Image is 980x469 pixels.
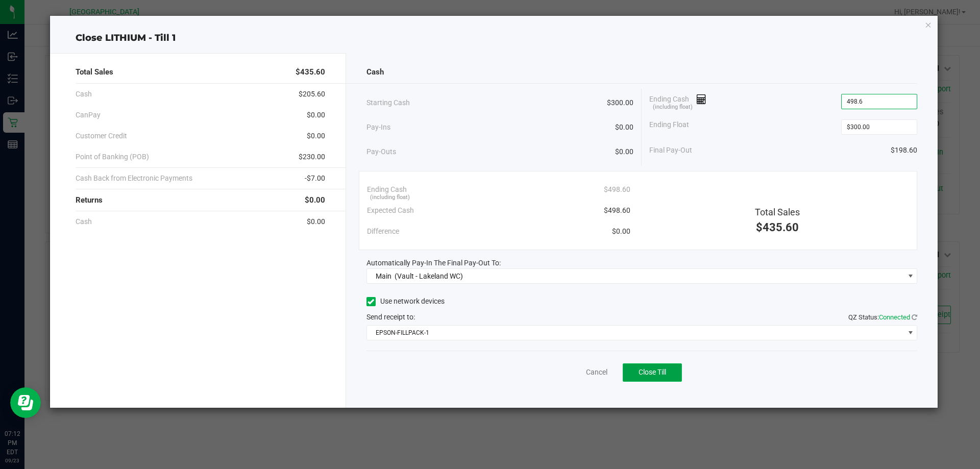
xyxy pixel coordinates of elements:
[653,103,693,112] span: (including float)
[607,97,633,108] span: $300.00
[639,368,666,376] span: Close Till
[307,216,325,227] span: $0.00
[366,259,501,267] span: Automatically Pay-In The Final Pay-Out To:
[366,296,445,307] label: Use network devices
[366,146,396,157] span: Pay-Outs
[366,66,384,78] span: Cash
[367,326,904,340] span: EPSON-FILLPACK-1
[615,122,633,133] span: $0.00
[623,363,682,382] button: Close Till
[76,152,149,162] span: Point of Banking (POB)
[367,184,407,195] span: Ending Cash
[366,122,390,133] span: Pay-Ins
[370,193,410,202] span: (including float)
[649,119,689,135] span: Ending Float
[299,152,325,162] span: $230.00
[755,207,800,217] span: Total Sales
[76,173,192,184] span: Cash Back from Electronic Payments
[10,387,41,418] iframe: Resource center
[848,313,917,321] span: QZ Status:
[366,313,415,321] span: Send receipt to:
[756,221,799,234] span: $435.60
[366,97,410,108] span: Starting Cash
[604,184,630,195] span: $498.60
[76,89,92,100] span: Cash
[612,226,630,237] span: $0.00
[76,189,325,211] div: Returns
[376,272,391,280] span: Main
[649,94,706,109] span: Ending Cash
[604,205,630,216] span: $498.60
[395,272,463,280] span: (Vault - Lakeland WC)
[879,313,910,321] span: Connected
[367,205,414,216] span: Expected Cash
[305,173,325,184] span: -$7.00
[76,216,92,227] span: Cash
[307,110,325,120] span: $0.00
[649,145,692,156] span: Final Pay-Out
[307,131,325,141] span: $0.00
[305,194,325,206] span: $0.00
[76,131,127,141] span: Customer Credit
[76,110,101,120] span: CanPay
[891,145,917,156] span: $198.60
[299,89,325,100] span: $205.60
[615,146,633,157] span: $0.00
[296,66,325,78] span: $435.60
[50,31,938,45] div: Close LITHIUM - Till 1
[367,226,399,237] span: Difference
[586,367,607,378] a: Cancel
[76,66,113,78] span: Total Sales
